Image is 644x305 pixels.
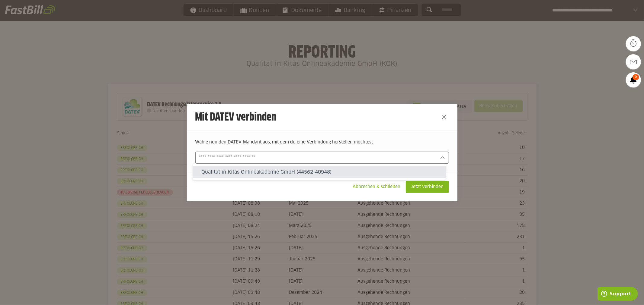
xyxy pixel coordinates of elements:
a: 5 [626,72,641,87]
sl-button: Jetzt verbinden [406,181,449,193]
sl-option: Qualität in Kitas Onlineakademie GmbH (44562-40948) [193,166,446,178]
span: 5 [633,74,639,80]
sl-button: Abbrechen & schließen [348,181,406,193]
iframe: Öffnet ein Widget, in dem Sie weitere Informationen finden [598,287,638,302]
p: Wähle nun den DATEV-Mandant aus, mit dem du eine Verbindung herstellen möchtest [195,139,449,146]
